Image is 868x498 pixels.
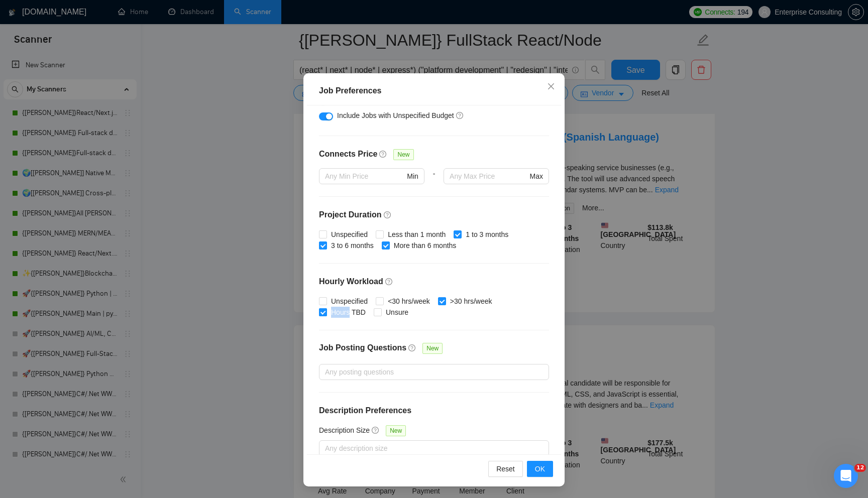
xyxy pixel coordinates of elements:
span: Unspecified [327,296,372,307]
h4: Project Duration [319,209,549,221]
span: Reset [496,463,515,474]
button: go back [7,4,26,23]
iframe: Intercom live chat [834,464,858,488]
div: Close [321,4,339,22]
span: question-circle [372,426,380,434]
span: New [386,425,406,436]
h4: Connects Price [319,148,377,160]
span: question-circle [385,278,393,286]
span: 3 to 6 months [327,240,378,251]
span: OK [535,463,545,474]
div: Job Preferences [319,85,549,97]
button: OK [527,461,553,477]
span: question-circle [456,111,464,119]
span: question-circle [408,344,416,352]
span: Hours TBD [327,307,370,318]
span: Min [407,171,418,182]
span: >30 hrs/week [446,296,496,307]
span: question-circle [379,150,387,158]
h4: Hourly Workload [319,276,549,288]
span: More than 6 months [390,240,461,251]
input: Any Max Price [450,171,527,182]
input: Any Min Price [325,171,405,182]
span: 1 to 3 months [462,229,512,240]
h5: Description Size [319,425,370,436]
button: Collapse window [302,4,321,23]
span: close [547,82,555,90]
span: 12 [854,464,866,472]
h4: Job Posting Questions [319,342,406,354]
span: <30 hrs/week [384,296,434,307]
span: New [393,149,413,160]
h4: Description Preferences [319,405,549,417]
span: Unspecified [327,229,372,240]
span: Less than 1 month [384,229,450,240]
span: question-circle [384,211,392,219]
div: - [424,168,444,196]
span: Max [530,171,543,182]
span: New [422,343,443,354]
button: Close [537,73,565,100]
span: Include Jobs with Unspecified Budget [337,111,454,119]
span: Unsure [382,307,412,318]
button: Reset [488,461,523,477]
